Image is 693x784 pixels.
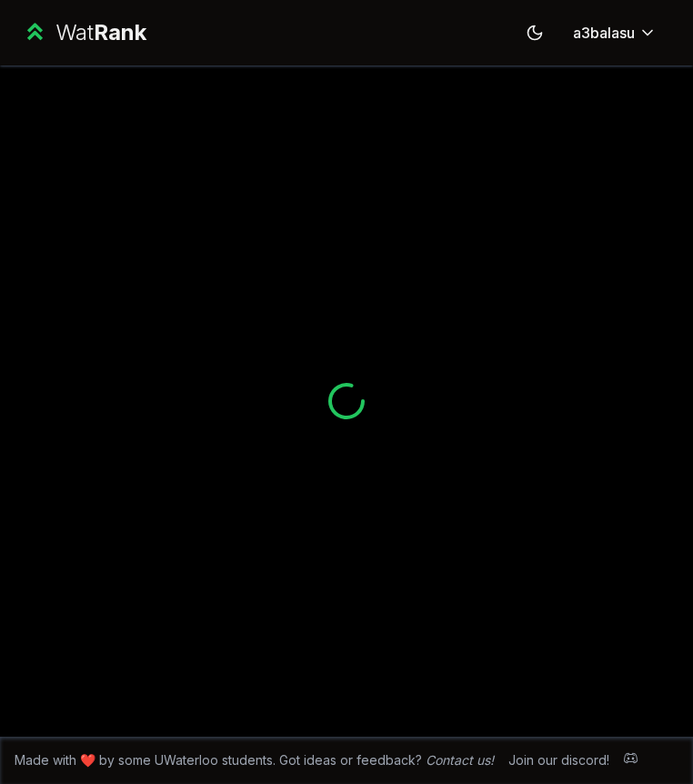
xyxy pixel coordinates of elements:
[94,19,146,45] span: Rank
[426,752,494,768] a: Contact us!
[55,18,146,47] div: Wat
[508,751,609,769] div: Join our discord!
[558,16,671,49] button: a3balasu
[22,18,146,47] a: WatRank
[573,22,635,44] span: a3balasu
[15,751,494,769] span: Made with ❤️ by some UWaterloo students. Got ideas or feedback?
